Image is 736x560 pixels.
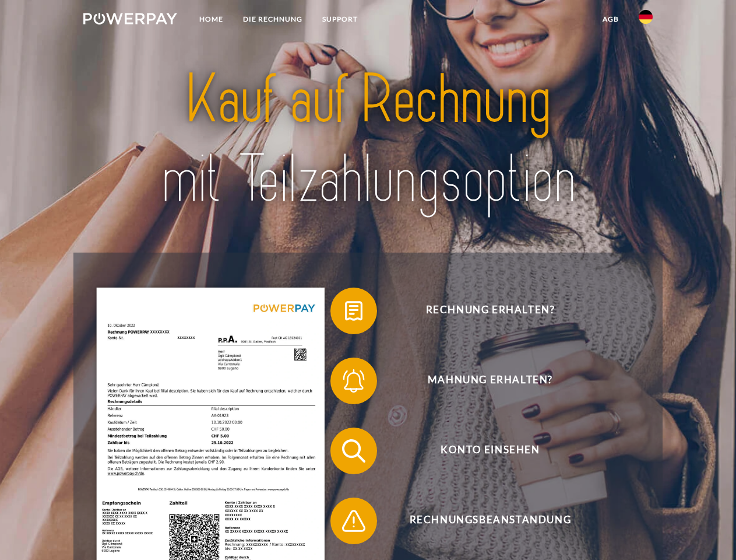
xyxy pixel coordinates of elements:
img: qb_bill.svg [339,296,368,325]
span: Mahnung erhalten? [347,358,633,404]
button: Konto einsehen [330,428,633,474]
span: Konto einsehen [347,428,633,474]
a: SUPPORT [312,9,368,30]
img: qb_bell.svg [339,366,368,395]
a: agb [593,9,629,30]
button: Rechnung erhalten? [330,288,633,334]
button: Mahnung erhalten? [330,358,633,404]
a: Home [189,9,233,30]
img: de [639,10,653,24]
a: DIE RECHNUNG [233,9,312,30]
button: Rechnungsbeanstandung [330,498,633,544]
img: title-powerpay_de.svg [111,56,625,223]
img: logo-powerpay-white.svg [83,13,177,24]
img: qb_warning.svg [339,506,368,535]
span: Rechnungsbeanstandung [347,498,633,544]
img: qb_search.svg [339,436,368,466]
span: Rechnung erhalten? [347,288,633,334]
